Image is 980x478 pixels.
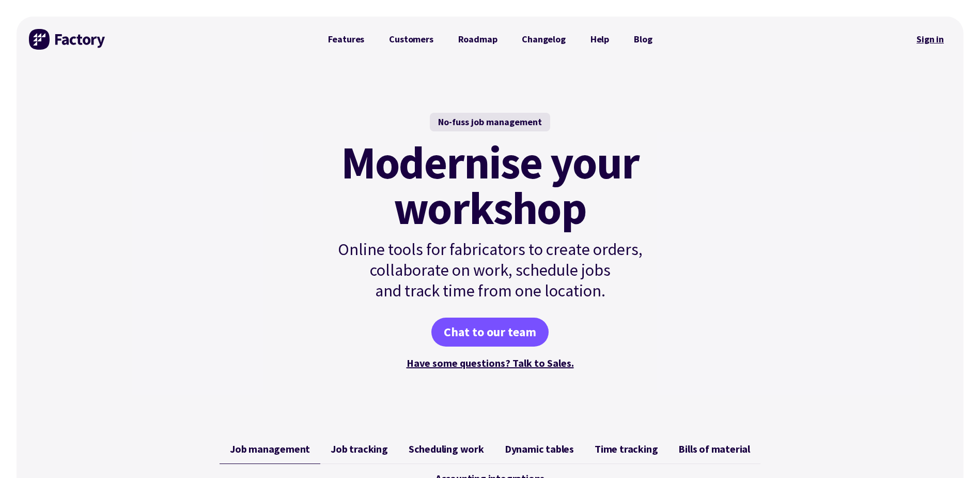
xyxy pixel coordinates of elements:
a: Changelog [509,29,578,50]
nav: Primary Navigation [316,29,665,50]
a: Customers [377,29,445,50]
span: Job tracking [331,443,388,455]
span: Scheduling work [409,443,484,455]
span: Bills of material [678,443,750,455]
a: Chat to our team [431,318,549,347]
p: Online tools for fabricators to create orders, collaborate on work, schedule jobs and track time ... [316,239,665,301]
a: Have some questions? Talk to Sales. [407,356,574,369]
a: Features [316,29,377,50]
a: Sign in [909,27,951,51]
span: Dynamic tables [505,443,574,455]
img: Factory [29,29,106,50]
a: Help [578,29,621,50]
div: No-fuss job management [430,113,550,131]
mark: Modernise your workshop [341,140,639,231]
span: Job management [230,443,310,455]
a: Roadmap [446,29,510,50]
nav: Secondary Navigation [909,27,951,51]
a: Blog [621,29,664,50]
iframe: Chat Widget [808,366,980,478]
span: Time tracking [595,443,658,455]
